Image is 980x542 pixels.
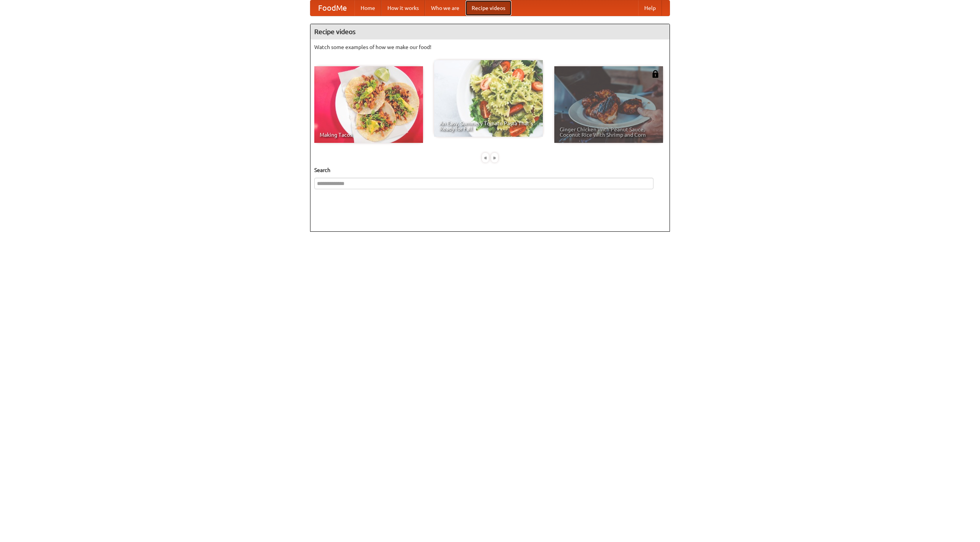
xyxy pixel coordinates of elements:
a: Making Tacos [314,66,423,143]
a: Help [638,0,662,16]
h5: Search [314,166,666,174]
a: FoodMe [310,0,354,16]
p: Watch some examples of how we make our food! [314,43,666,51]
a: Who we are [425,0,465,16]
a: Recipe videos [465,0,511,16]
h4: Recipe videos [310,24,670,39]
a: How it works [381,0,425,16]
a: Home [354,0,381,16]
span: Making Tacos [320,132,418,138]
a: An Easy, Summery Tomato Pasta That's Ready for Fall [434,60,543,137]
img: 483408.png [652,70,659,78]
div: « [482,153,489,162]
div: » [491,153,498,162]
span: An Easy, Summery Tomato Pasta That's Ready for Fall [439,121,537,131]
